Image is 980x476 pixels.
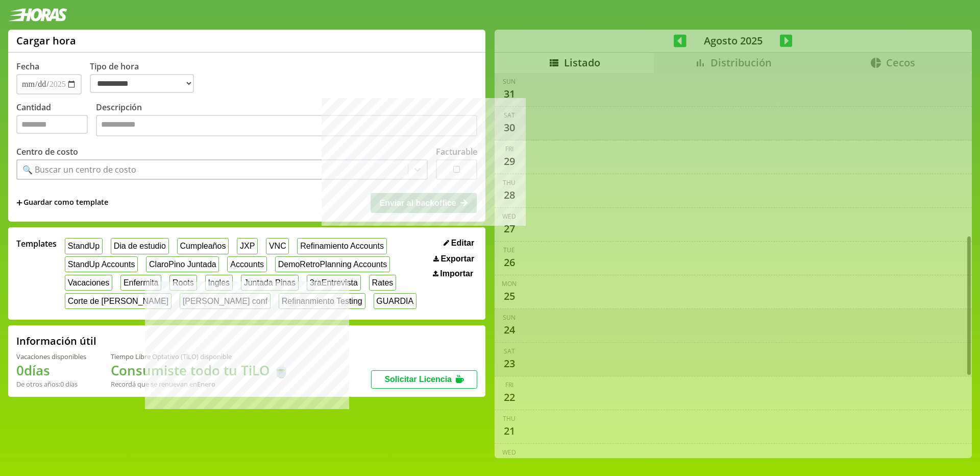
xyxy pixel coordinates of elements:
[111,238,169,254] button: Dia de estudio
[197,379,215,389] b: Enero
[96,102,477,139] label: Descripción
[16,102,96,139] label: Cantidad
[90,74,194,93] select: Tipo de hora
[227,256,266,272] button: Accounts
[146,256,219,272] button: ClaroPino Juntada
[279,293,365,309] button: Refinanmiento Testing
[16,34,76,47] h1: Cargar hora
[307,275,361,291] button: 3raEntrevista
[374,293,417,309] button: GUARDIA
[369,275,396,291] button: Rates
[96,115,477,136] textarea: Descripción
[120,275,161,291] button: Enfermita
[16,115,88,134] input: Cantidad
[16,361,86,379] h1: 0 días
[16,352,86,361] div: Vacaciones disponibles
[111,379,289,389] div: Recordá que se renuevan en
[451,239,474,248] span: Editar
[111,352,289,361] div: Tiempo Libre Optativo (TiLO) disponible
[16,334,96,348] h2: Información útil
[440,238,477,248] button: Editar
[90,61,202,94] label: Tipo de hora
[16,238,57,249] span: Templates
[16,146,78,157] label: Centro de costo
[65,256,138,272] button: StandUp Accounts
[177,238,229,254] button: Cumpleaños
[169,275,197,291] button: Roots
[65,293,171,309] button: Corte de [PERSON_NAME]
[16,197,108,208] span: +Guardar como template
[8,8,67,21] img: logotipo
[297,238,386,254] button: Refinamiento Accounts
[436,146,477,157] label: Facturable
[266,238,289,254] button: VNC
[384,375,452,384] span: Solicitar Licencia
[237,238,258,254] button: JXP
[440,254,474,264] span: Exportar
[440,269,473,278] span: Importar
[22,164,136,175] div: 🔍 Buscar un centro de costo
[16,197,22,208] span: +
[371,370,477,389] button: Solicitar Licencia
[111,361,289,379] h1: Consumiste todo tu TiLO 🍵
[275,256,390,272] button: DemoRetroPlanning Accounts
[16,379,86,389] div: De otros años: 0 días
[16,61,39,72] label: Fecha
[205,275,233,291] button: Ingles
[180,293,271,309] button: [PERSON_NAME] conf
[430,254,477,264] button: Exportar
[65,275,112,291] button: Vacaciones
[65,238,103,254] button: StandUp
[241,275,299,291] button: Juntada Pinas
